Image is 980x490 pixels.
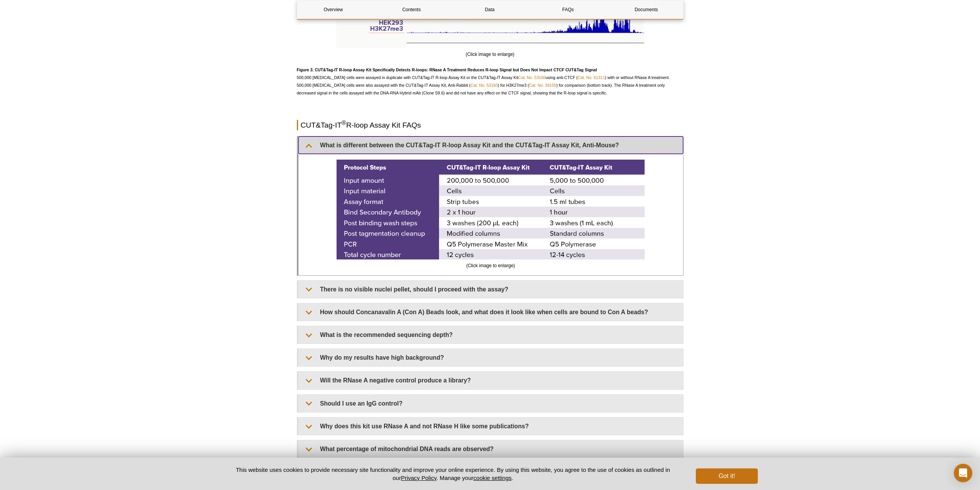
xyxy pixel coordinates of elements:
[610,0,682,19] a: Documents
[529,83,556,88] a: Cat. No. 39155
[578,75,605,80] a: Cat. No. 61311
[954,464,972,482] div: Open Intercom Messenger
[298,281,683,298] summary: There is no visible nuclei pellet, should I proceed with the assay?
[298,395,683,412] summary: Should I use an IgG control?
[304,160,677,269] div: (Click image to enlarge)
[298,440,683,458] summary: What percentage of mitochondrial DNA reads are observed?
[297,67,597,72] strong: Figure 3. CUT&Tag-IT R-loop Assay Kit Specifically Detects R-loops: RNase A Treatment Reduces R-l...
[297,120,683,130] h2: CUT&Tag-IT R-loop Assay Kit FAQs
[532,0,604,19] a: FAQs
[298,136,683,154] summary: What is different between the CUT&Tag-IT R-loop Assay Kit and the CUT&Tag-IT Assay Kit, Anti-Mouse?
[401,475,436,481] a: Privacy Policy
[471,83,498,88] a: Cat. No. 53160
[297,0,370,19] a: Overview
[298,418,683,435] summary: Why does this kit use RNase A and not RNase H like some publications?
[298,349,683,366] summary: Why do my results have high background?
[298,303,683,321] summary: How should Concanavalin A (Con A) Beads look, and what does it look like when cells are bound to ...
[375,0,448,19] a: Contents
[337,160,645,259] img: CUT&Tag-IT<sup>®</sup> Assay Kit compared with published data
[454,0,526,19] a: Data
[297,67,670,95] span: 500,000 [MEDICAL_DATA] cells were assayed in duplicate with CUT&Tag-IT R-loop Assay Kit or the CU...
[518,75,546,80] a: Cat. No. 53160
[298,372,683,389] summary: Will the RNase A negative control produce a library?
[223,466,683,482] p: This website uses cookies to provide necessary site functionality and improve your online experie...
[696,468,757,484] button: Got it!
[473,475,511,481] button: cookie settings
[342,120,346,126] sup: ®
[298,326,683,344] summary: What is the recommended sequencing depth?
